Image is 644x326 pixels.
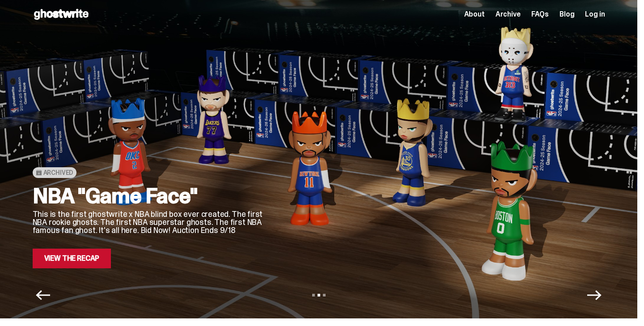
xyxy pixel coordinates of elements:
[36,288,50,302] button: Previous
[323,294,326,296] button: View slide 3
[531,11,549,18] a: FAQs
[43,169,73,176] span: Archived
[318,294,320,296] button: View slide 2
[312,294,315,296] button: View slide 1
[33,210,265,234] p: This is the first ghostwrite x NBA blind box ever created. The first NBA rookie ghosts. The first...
[559,11,574,18] a: Blog
[496,11,521,18] a: Archive
[587,288,602,302] button: Next
[33,249,111,268] a: View the Recap
[464,11,485,18] a: About
[33,185,265,207] h2: NBA "Game Face"
[585,11,605,18] a: Log in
